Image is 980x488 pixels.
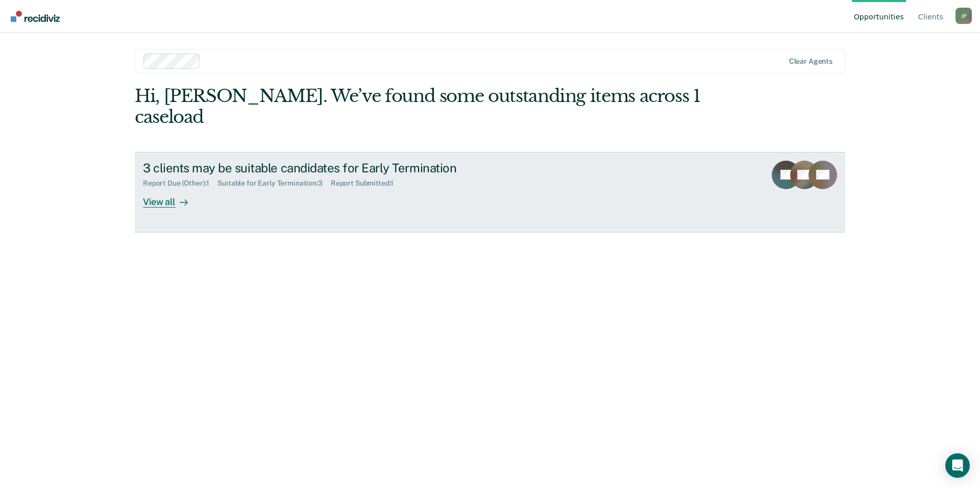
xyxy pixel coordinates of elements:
[217,179,331,188] div: Suitable for Early Termination : 3
[143,161,501,175] div: 3 clients may be suitable candidates for Early Termination
[135,86,703,127] div: Hi, [PERSON_NAME]. We’ve found some outstanding items across 1 caseload
[135,152,845,233] a: 3 clients may be suitable candidates for Early TerminationReport Due (Other):1Suitable for Early ...
[945,453,970,478] div: Open Intercom Messenger
[955,8,972,24] div: J P
[11,11,60,22] img: Recidiviz
[143,179,217,188] div: Report Due (Other) : 1
[143,188,200,208] div: View all
[789,57,832,66] div: Clear agents
[955,8,972,24] button: Profile dropdown button
[331,179,402,188] div: Report Submitted : 1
